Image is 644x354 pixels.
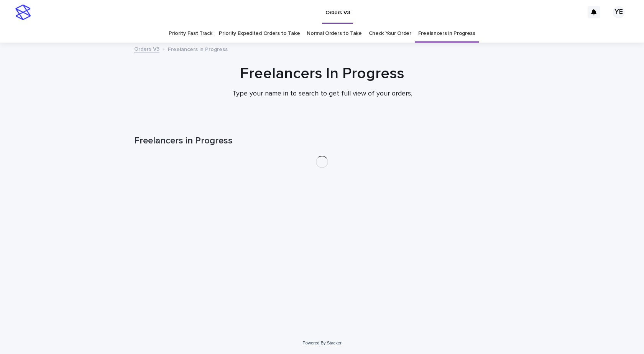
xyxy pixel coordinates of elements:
[134,44,159,53] a: Orders V3
[134,135,510,147] h1: Freelancers in Progress
[15,5,31,20] img: stacker-logo-s-only.png
[134,64,510,83] h1: Freelancers In Progress
[302,341,341,345] a: Powered By Stacker
[613,6,625,18] div: YE
[168,44,228,53] p: Freelancers in Progress
[307,25,362,43] a: Normal Orders to Take
[219,25,300,43] a: Priority Expedited Orders to Take
[369,25,411,43] a: Check Your Order
[169,90,475,98] p: Type your name in to search to get full view of your orders.
[418,25,475,43] a: Freelancers in Progress
[169,25,212,43] a: Priority Fast Track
